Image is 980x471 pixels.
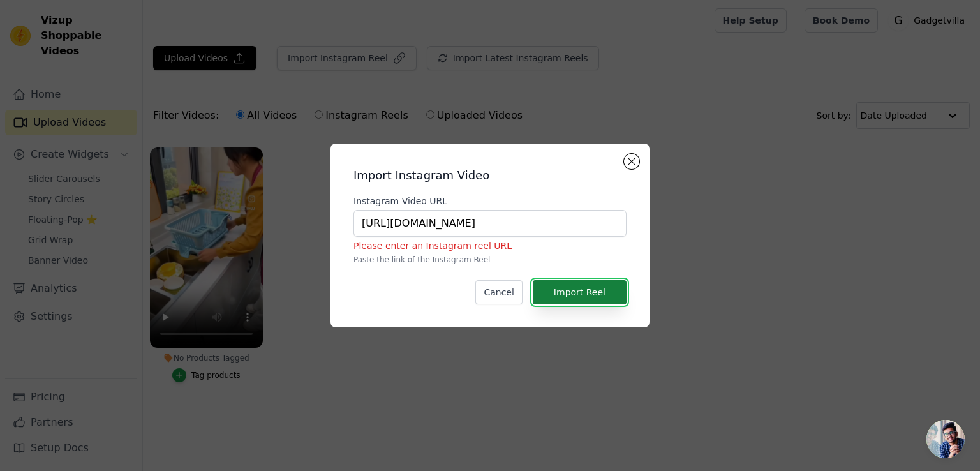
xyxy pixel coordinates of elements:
[353,195,627,207] label: Instagram Video URL
[926,420,965,458] a: Open chat
[475,280,522,304] button: Cancel
[533,280,627,304] button: Import Reel
[353,255,627,265] p: Paste the link of the Instagram Reel
[353,239,627,252] p: Please enter an Instagram reel URL
[353,210,627,237] input: https://www.instagram.com/reel/ABC123/
[624,154,639,169] button: Close modal
[353,167,627,184] h2: Import Instagram Video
